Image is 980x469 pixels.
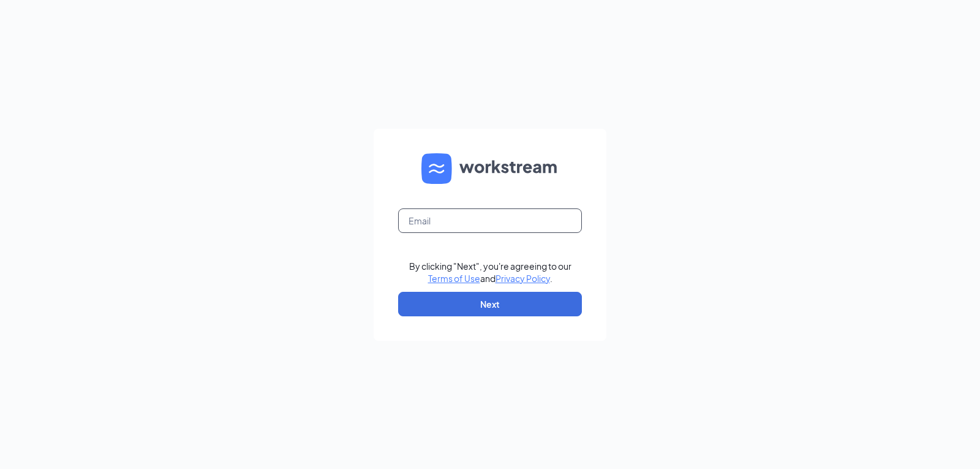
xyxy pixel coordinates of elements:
div: By clicking "Next", you're agreeing to our and . [409,260,571,284]
button: Next [398,292,582,316]
input: Email [398,208,582,233]
a: Terms of Use [428,273,480,284]
a: Privacy Policy [496,273,550,284]
img: WS logo and Workstream text [421,153,559,184]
